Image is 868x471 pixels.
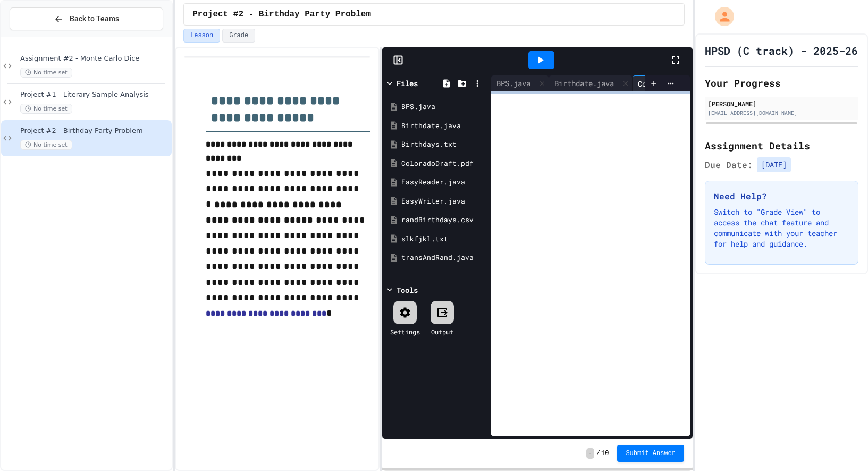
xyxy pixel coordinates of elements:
[714,190,849,203] h3: Need Help?
[20,68,72,78] span: No time set
[401,234,484,245] div: slkfjkl.txt
[397,78,418,89] div: Files
[708,99,855,108] div: [PERSON_NAME]
[714,207,849,249] p: Switch to "Grade View" to access the chat feature and communicate with your teacher for help and ...
[20,104,72,114] span: No time set
[401,215,484,225] div: randBirthdays.csv
[20,140,72,150] span: No time set
[192,8,371,21] span: Project #2 - Birthday Party Problem
[401,102,484,112] div: BPS.java
[397,284,418,296] div: Tools
[390,327,420,337] div: Settings
[491,75,549,91] div: BPS.java
[601,449,609,458] span: 10
[401,158,484,169] div: ColoradoDraft.pdf
[20,54,170,63] span: Assignment #2 - Monte Carlo Dice
[222,29,255,43] button: Grade
[705,138,858,153] h2: Assignment Details
[708,109,855,117] div: [EMAIL_ADDRESS][DOMAIN_NAME]
[780,382,857,427] iframe: chat widget
[401,177,484,188] div: EasyReader.java
[401,253,484,263] div: transAndRand.java
[705,75,858,90] h2: Your Progress
[431,327,453,337] div: Output
[633,75,729,91] div: ColoradoDraft.pdf
[705,158,753,171] span: Due Date:
[549,75,633,91] div: Birthdate.java
[757,157,791,172] span: [DATE]
[401,121,484,131] div: Birthdate.java
[183,29,220,43] button: Lesson
[401,196,484,207] div: EasyWriter.java
[401,139,484,150] div: Birthdays.txt
[705,43,858,58] h1: HPSD (C track) - 2025-26
[704,4,737,29] div: My Account
[491,78,536,89] div: BPS.java
[617,445,684,462] button: Submit Answer
[10,7,163,30] button: Back to Teams
[596,449,600,458] span: /
[626,449,676,458] span: Submit Answer
[586,448,594,459] span: -
[20,127,170,136] span: Project #2 - Birthday Party Problem
[20,90,170,99] span: Project #1 - Literary Sample Analysis
[633,78,715,89] div: ColoradoDraft.pdf
[70,13,119,24] span: Back to Teams
[823,428,857,460] iframe: chat widget
[549,78,619,89] div: Birthdate.java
